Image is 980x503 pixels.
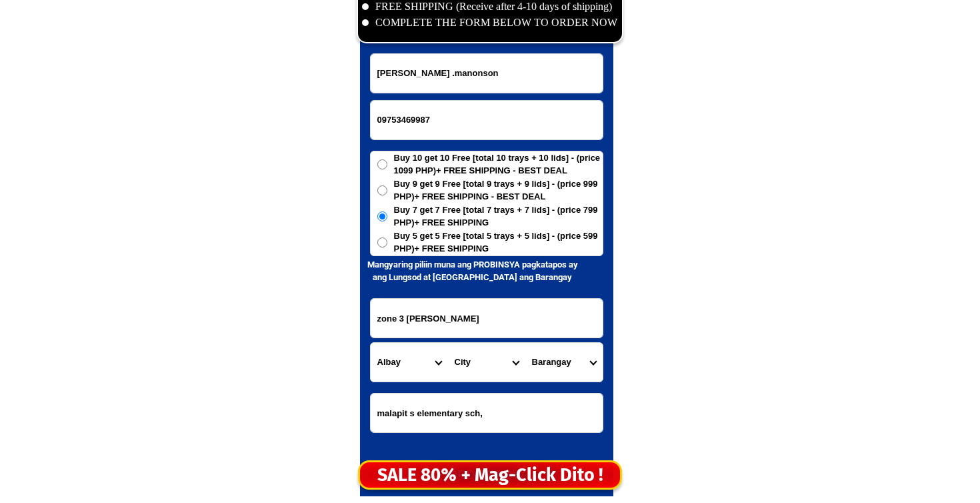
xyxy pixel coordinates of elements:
span: Buy 5 get 5 Free [total 5 trays + 5 lids] - (price 599 PHP)+ FREE SHIPPING [394,229,603,256]
h6: Mangyaring piliin muna ang PROBINSYA pagkatapos ay ang Lungsod at [GEOGRAPHIC_DATA] ang Barangay [360,258,585,284]
li: COMPLETE THE FORM BELOW TO ORDER NOW [362,15,618,31]
input: Input full_name [371,54,603,93]
select: Select commune [525,343,603,382]
input: Buy 5 get 5 Free [total 5 trays + 5 lids] - (price 599 PHP)+ FREE SHIPPING [377,237,387,247]
select: Select district [448,343,525,382]
input: Input address [371,299,603,338]
input: Buy 9 get 9 Free [total 9 trays + 9 lids] - (price 999 PHP)+ FREE SHIPPING - BEST DEAL [377,185,387,195]
span: Buy 7 get 7 Free [total 7 trays + 7 lids] - (price 799 PHP)+ FREE SHIPPING [394,203,603,229]
select: Select province [371,343,448,382]
input: Buy 7 get 7 Free [total 7 trays + 7 lids] - (price 799 PHP)+ FREE SHIPPING [377,211,387,221]
input: Input phone_number [371,101,603,139]
span: Buy 10 get 10 Free [total 10 trays + 10 lids] - (price 1099 PHP)+ FREE SHIPPING - BEST DEAL [394,151,603,177]
span: Buy 9 get 9 Free [total 9 trays + 9 lids] - (price 999 PHP)+ FREE SHIPPING - BEST DEAL [394,177,603,203]
input: Input LANDMARKOFLOCATION [371,394,603,432]
div: SALE 80% + Mag-Click Dito ! [360,462,620,489]
input: Buy 10 get 10 Free [total 10 trays + 10 lids] - (price 1099 PHP)+ FREE SHIPPING - BEST DEAL [377,159,387,169]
